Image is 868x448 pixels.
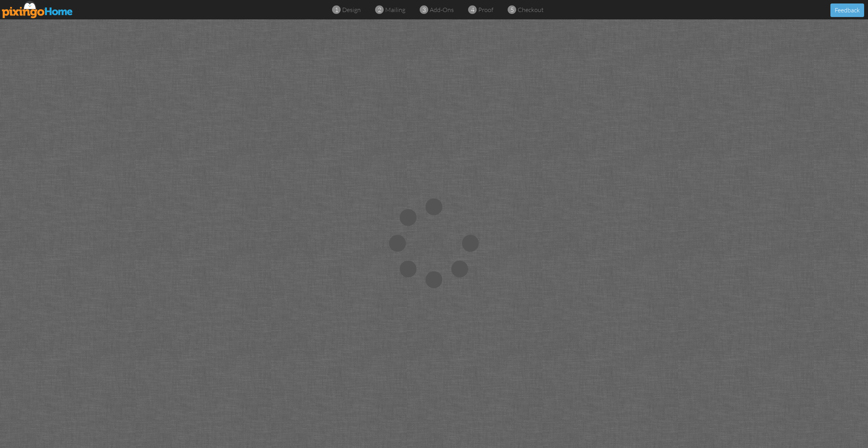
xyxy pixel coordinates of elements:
span: 3 [422,5,426,14]
span: 5 [510,5,514,14]
span: mailing [385,6,405,14]
span: design [342,6,361,14]
span: proof [478,6,493,14]
button: Feedback [830,3,864,17]
span: 4 [471,5,474,14]
span: checkout [518,6,544,14]
span: 2 [378,5,381,14]
span: 1 [335,5,338,14]
span: add-ons [430,6,454,14]
img: pixingo logo [2,1,73,18]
